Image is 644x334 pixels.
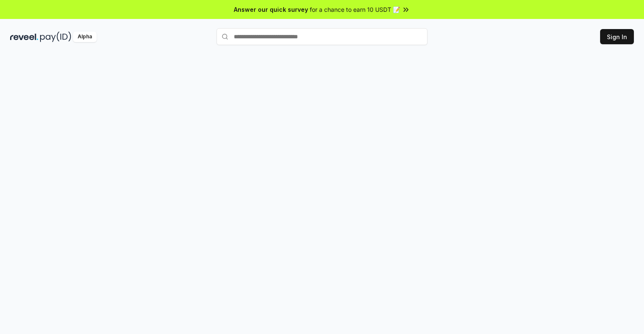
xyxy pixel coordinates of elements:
[73,32,97,42] div: Alpha
[310,5,400,14] span: for a chance to earn 10 USDT 📝
[600,29,634,44] button: Sign In
[10,32,38,42] img: reveel_dark
[40,32,71,42] img: pay_id
[234,5,308,14] span: Answer our quick survey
